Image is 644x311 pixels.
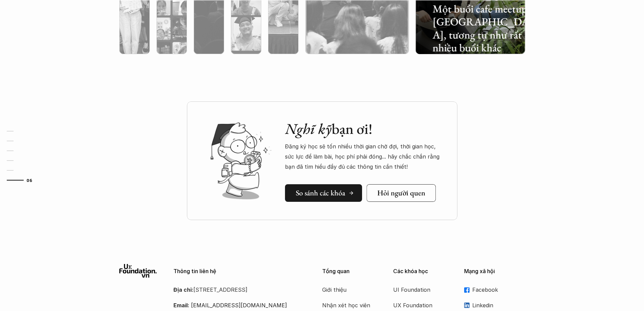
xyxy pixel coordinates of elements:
a: UI Foundation [393,285,447,295]
h3: Một buổi cafe meetup tại [GEOGRAPHIC_DATA], tương tự như rất nhiều buổi khác [432,2,541,54]
a: Facebook [464,285,525,295]
p: Tổng quan [322,268,383,274]
a: UX Foundation [393,300,447,310]
a: Giới thiệu [322,285,376,295]
p: Facebook [472,285,525,295]
strong: 06 [27,177,32,182]
p: Các khóa học [393,268,454,274]
a: So sánh các khóa [285,184,362,202]
a: 06 [7,176,39,184]
strong: Email: [173,302,189,309]
h5: Hỏi người quen [377,189,425,197]
a: Linkedin [464,300,525,310]
a: [EMAIL_ADDRESS][DOMAIN_NAME] [191,302,287,309]
p: Linkedin [472,300,525,310]
a: Hỏi người quen [366,184,436,202]
p: Thông tin liên hệ [173,268,305,274]
h2: bạn ơi! [285,120,444,138]
strong: Địa chỉ: [173,286,193,293]
p: Đăng ký học sẽ tốn nhiều thời gian chờ đợi, thời gian học, sức lực để làm bài, học phí phải đóng.... [285,141,444,172]
h5: So sánh các khóa [296,189,345,197]
a: Nhận xét học viên [322,300,376,310]
p: [STREET_ADDRESS] [173,285,305,295]
em: Nghĩ kỹ [285,119,332,138]
p: Mạng xã hội [464,268,525,274]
